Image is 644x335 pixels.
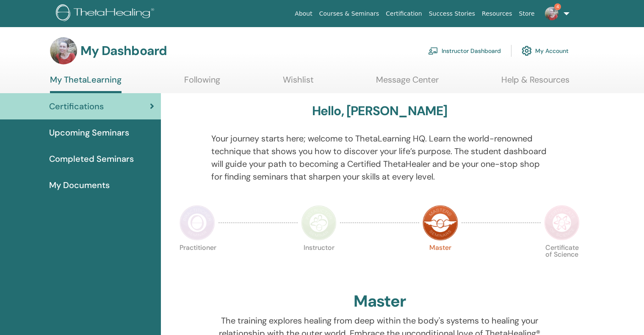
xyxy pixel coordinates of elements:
[316,6,383,22] a: Courses & Seminars
[301,205,337,241] img: Instructor
[50,37,77,64] img: default.jpg
[428,42,501,60] a: Instructor Dashboard
[478,6,516,22] a: Resources
[56,4,157,23] img: logo.png
[545,7,558,20] img: default.jpg
[291,6,315,22] a: About
[50,75,122,93] a: My ThetaLearning
[184,75,220,91] a: Following
[49,100,104,113] span: Certifications
[376,75,439,91] a: Message Center
[382,6,425,22] a: Certification
[180,205,215,241] img: Practitioner
[49,179,110,191] span: My Documents
[544,244,580,280] p: Certificate of Science
[426,6,478,22] a: Success Stories
[354,292,406,311] h2: Master
[49,152,134,165] span: Completed Seminars
[211,132,548,183] p: Your journey starts here; welcome to ThetaLearning HQ. Learn the world-renowned technique that sh...
[80,43,167,58] h3: My Dashboard
[554,3,561,10] span: 4
[516,6,538,22] a: Store
[301,244,337,280] p: Instructor
[522,44,532,58] img: cog.svg
[312,103,448,119] h3: Hello, [PERSON_NAME]
[423,244,458,280] p: Master
[180,244,215,280] p: Practitioner
[428,47,438,55] img: chalkboard-teacher.svg
[49,126,129,139] span: Upcoming Seminars
[283,75,314,91] a: Wishlist
[423,205,458,241] img: Master
[501,75,569,91] a: Help & Resources
[522,42,569,60] a: My Account
[544,205,580,241] img: Certificate of Science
